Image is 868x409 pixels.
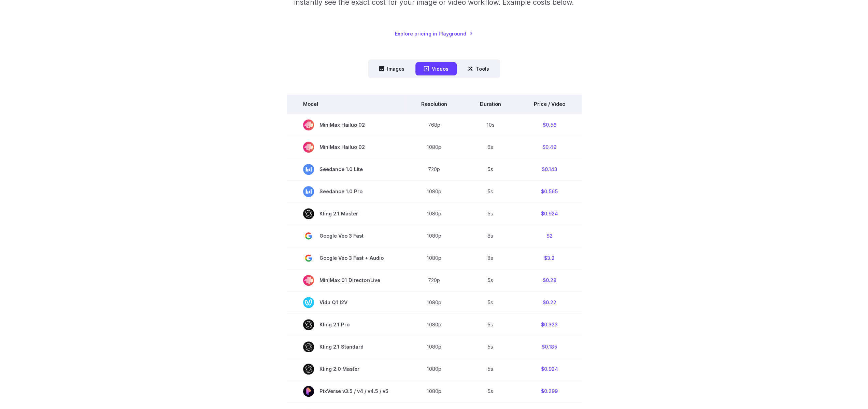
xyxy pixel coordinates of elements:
[464,114,517,136] td: 10s
[303,341,388,352] span: Kling 2.1 Standard
[405,180,464,202] td: 1080p
[517,336,582,358] td: $0.185
[303,164,388,175] span: Seedance 1.0 Lite
[517,247,582,269] td: $3.2
[517,114,582,136] td: $0.56
[405,202,464,225] td: 1080p
[371,62,413,75] button: Images
[303,230,388,241] span: Google Veo 3 Fast
[517,225,582,247] td: $2
[405,247,464,269] td: 1080p
[517,269,582,291] td: $0.28
[303,253,388,264] span: Google Veo 3 Fast + Audio
[405,269,464,291] td: 720p
[405,95,464,114] th: Resolution
[464,158,517,180] td: 5s
[405,358,464,380] td: 1080p
[303,364,388,375] span: Kling 2.0 Master
[405,136,464,158] td: 1080p
[303,186,388,197] span: Seedance 1.0 Pro
[303,142,388,153] span: MiniMax Hailuo 02
[405,336,464,358] td: 1080p
[303,275,388,286] span: MiniMax 01 Director/Live
[405,225,464,247] td: 1080p
[464,380,517,402] td: 5s
[405,114,464,136] td: 768p
[405,313,464,336] td: 1080p
[464,202,517,225] td: 5s
[287,95,405,114] th: Model
[464,95,517,114] th: Duration
[464,291,517,313] td: 5s
[517,313,582,336] td: $0.323
[464,247,517,269] td: 8s
[415,62,457,75] button: Videos
[464,136,517,158] td: 6s
[405,291,464,313] td: 1080p
[303,297,388,308] span: Vidu Q1 I2V
[517,202,582,225] td: $0.924
[464,313,517,336] td: 5s
[517,95,582,114] th: Price / Video
[395,30,473,38] a: Explore pricing in Playground
[464,180,517,202] td: 5s
[517,380,582,402] td: $0.299
[464,225,517,247] td: 8s
[517,158,582,180] td: $0.143
[464,336,517,358] td: 5s
[517,180,582,202] td: $0.565
[517,291,582,313] td: $0.22
[303,208,388,219] span: Kling 2.1 Master
[517,136,582,158] td: $0.49
[405,380,464,402] td: 1080p
[459,62,497,75] button: Tools
[303,319,388,330] span: Kling 2.1 Pro
[464,269,517,291] td: 5s
[303,119,388,130] span: MiniMax Hailuo 02
[303,386,388,397] span: PixVerse v3.5 / v4 / v4.5 / v5
[464,358,517,380] td: 5s
[405,158,464,180] td: 720p
[517,358,582,380] td: $0.924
